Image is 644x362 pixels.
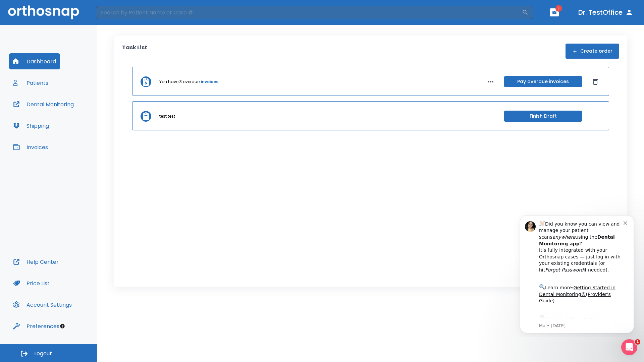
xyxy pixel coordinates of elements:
[9,318,63,334] button: Preferences
[504,111,582,122] button: Finish Draft
[159,79,200,85] p: You have 3 overdue
[59,323,65,329] div: Tooltip anchor
[9,75,52,91] button: Patients
[9,254,63,270] button: Help Center
[34,350,52,357] span: Logout
[159,113,175,119] p: test test
[621,339,637,355] iframe: Intercom live chat
[96,6,522,19] input: Search by Patient Name or Case #
[590,76,601,87] button: Dismiss
[9,139,52,155] button: Invoices
[9,53,60,69] button: Dashboard
[201,79,218,85] a: invoices
[29,114,114,120] p: Message from Ma, sent 6w ago
[9,275,54,291] button: Price List
[122,44,147,59] p: Task List
[29,107,89,119] a: App Store
[635,339,640,345] span: 1
[555,5,562,12] span: 1
[9,118,53,134] button: Shipping
[8,5,79,19] img: Orthosnap
[114,10,119,16] button: Dismiss notification
[566,44,619,59] button: Create order
[9,297,76,313] button: Account Settings
[510,209,644,337] iframe: Intercom notifications message
[576,6,636,18] button: Dr. TestOffice
[504,76,582,87] button: Pay overdue invoices
[9,96,78,112] button: Dental Monitoring
[29,105,114,139] div: Download the app: | ​ Let us know if you need help getting started!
